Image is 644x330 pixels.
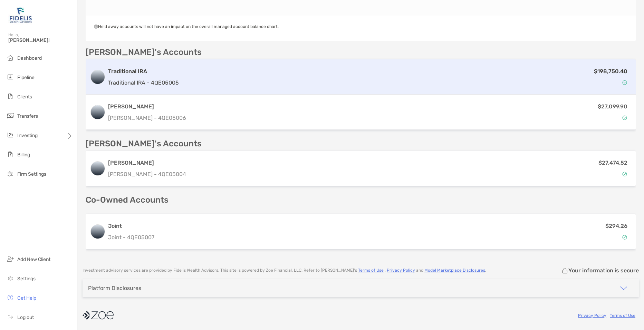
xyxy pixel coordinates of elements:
span: Clients [17,94,32,100]
p: Your information is secure [568,267,639,274]
img: settings icon [6,274,15,282]
img: logo account [91,70,105,84]
span: Billing [17,152,30,158]
p: [PERSON_NAME]'s Accounts [86,139,202,148]
img: Zoe Logo [8,3,33,28]
span: Held away accounts will not have an impact on the overall managed account balance chart. [94,24,279,29]
img: Account Status icon [622,115,627,120]
span: Investing [17,133,38,138]
span: Log out [17,314,34,320]
span: Pipeline [17,75,35,80]
a: Terms of Use [358,268,384,273]
img: dashboard icon [6,54,15,62]
img: company logo [83,308,114,323]
p: [PERSON_NAME]'s Accounts [86,48,202,57]
img: Account Status icon [622,80,627,85]
p: [PERSON_NAME] - 4QE05004 [108,170,186,178]
img: logo account [91,162,105,175]
img: logout icon [6,313,15,321]
span: [PERSON_NAME]! [8,37,73,43]
span: Firm Settings [17,171,46,177]
img: Account Status icon [622,172,627,176]
span: Get Help [17,295,36,301]
h3: [PERSON_NAME] [108,159,186,167]
p: $27,099.90 [598,102,627,111]
h3: Joint [108,222,154,230]
p: Joint - 4QE05007 [108,233,154,242]
a: Privacy Policy [387,268,415,273]
img: firm-settings icon [6,169,15,178]
img: logo account [91,225,105,239]
img: logo account [91,105,105,119]
div: Platform Disclosures [88,285,141,291]
p: [PERSON_NAME] - 4QE05006 [108,114,186,122]
span: Add New Client [17,256,50,262]
span: Settings [17,276,36,282]
p: Co-Owned Accounts [86,196,636,204]
span: Transfers [17,113,38,119]
img: add_new_client icon [6,255,15,263]
img: transfers icon [6,111,15,120]
a: Terms of Use [610,313,635,318]
img: icon arrow [619,284,628,292]
img: investing icon [6,131,15,139]
a: Privacy Policy [578,313,606,318]
p: Traditional IRA - 4QE05005 [108,78,179,87]
a: Model Marketplace Disclosures [424,268,485,273]
img: Account Status icon [622,235,627,240]
p: $294.26 [605,222,627,230]
img: billing icon [6,150,15,158]
span: Dashboard [17,55,42,61]
img: get-help icon [6,293,15,302]
p: $198,750.40 [594,67,627,76]
h3: Traditional IRA [108,67,179,76]
h3: [PERSON_NAME] [108,103,186,111]
img: pipeline icon [6,73,15,81]
p: $27,474.52 [598,158,627,167]
p: Investment advisory services are provided by Fidelis Wealth Advisors . This site is powered by Zo... [83,268,486,273]
img: clients icon [6,92,15,100]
